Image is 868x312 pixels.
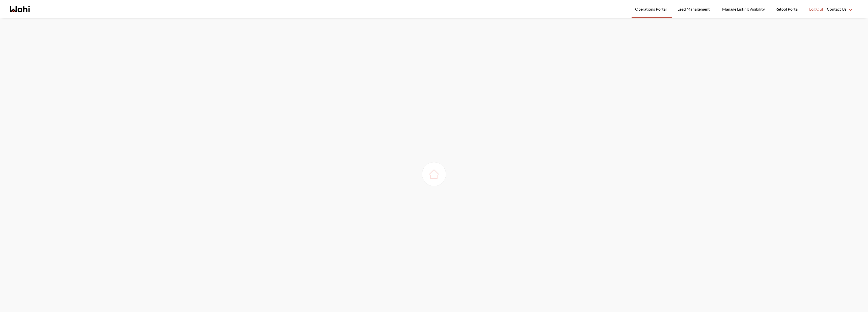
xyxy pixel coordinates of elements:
[809,6,823,12] span: Log Out
[427,167,441,181] img: loading house image
[721,6,766,12] span: Manage Listing Visibility
[10,6,30,12] a: Wahi homepage
[677,6,712,12] span: Lead Management
[635,6,668,12] span: Operations Portal
[775,6,800,12] span: Retool Portal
